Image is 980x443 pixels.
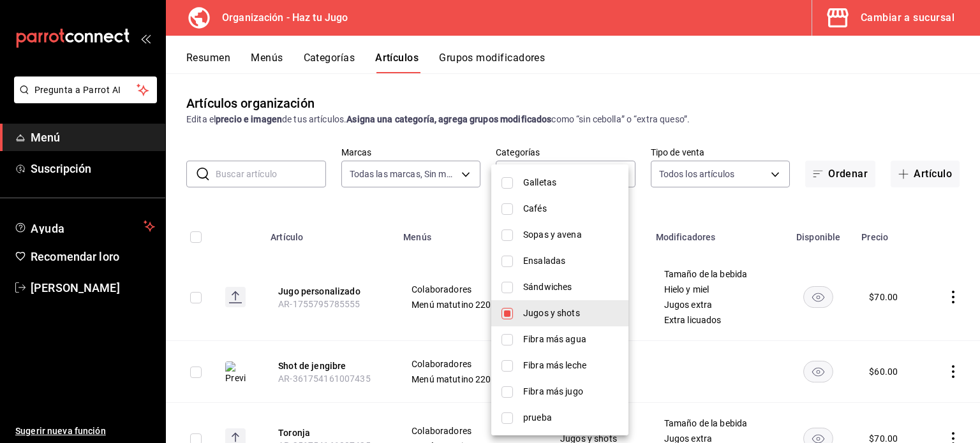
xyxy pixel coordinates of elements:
[523,177,556,187] font: Galletas
[523,412,552,423] font: prueba
[523,386,583,396] font: Fibra más jugo
[523,229,582,240] font: Sopas y avena
[523,203,547,214] font: Cafés
[523,256,565,266] font: Ensaladas
[523,308,580,318] font: Jugos y shots
[523,334,586,344] font: Fibra más agua
[523,360,586,370] font: Fibra más leche
[523,282,572,292] font: Sándwiches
